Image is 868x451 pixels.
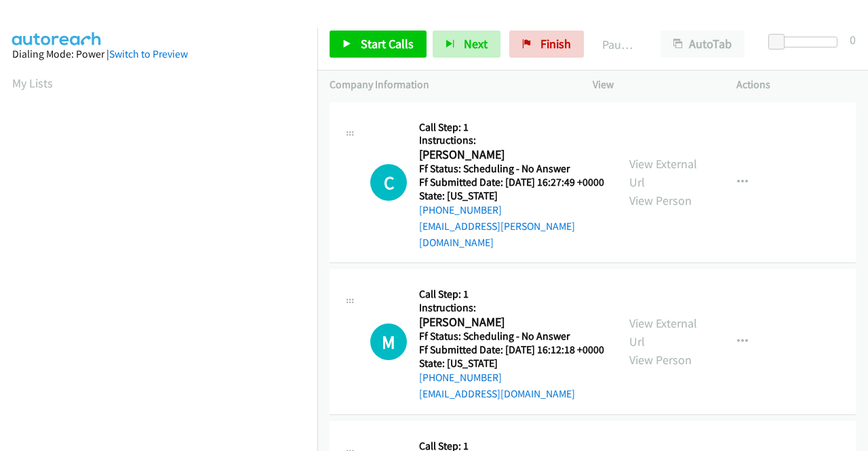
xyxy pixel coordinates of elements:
[419,176,605,189] h5: Ff Submitted Date: [DATE] 16:27:49 +0000
[629,352,692,368] a: View Person
[629,315,697,349] a: View External Url
[419,162,605,176] h5: Ff Status: Scheduling - No Answer
[419,134,605,147] h5: Instructions:
[419,357,604,370] h5: State: [US_STATE]
[419,315,600,330] h2: [PERSON_NAME]
[593,77,712,93] p: View
[370,164,407,201] h1: C
[370,323,407,360] h1: M
[540,36,571,52] span: Finish
[419,387,575,400] a: [EMAIL_ADDRESS][DOMAIN_NAME]
[850,31,856,49] div: 0
[464,36,488,52] span: Next
[433,31,500,58] button: Next
[419,189,605,203] h5: State: [US_STATE]
[419,288,604,301] h5: Call Step: 1
[419,301,604,315] h5: Instructions:
[361,36,414,52] span: Start Calls
[509,31,584,58] a: Finish
[419,121,605,134] h5: Call Step: 1
[736,77,856,93] p: Actions
[12,46,305,62] div: Dialing Mode: Power |
[629,156,697,190] a: View External Url
[109,47,188,60] a: Switch to Preview
[370,164,407,201] div: The call is yet to be attempted
[370,323,407,360] div: The call is yet to be attempted
[419,203,502,216] a: [PHONE_NUMBER]
[775,37,837,47] div: Delay between calls (in seconds)
[419,147,600,163] h2: [PERSON_NAME]
[12,75,53,91] a: My Lists
[419,220,575,249] a: [EMAIL_ADDRESS][PERSON_NAME][DOMAIN_NAME]
[602,35,636,54] p: Paused
[660,31,745,58] button: AutoTab
[629,193,692,208] a: View Person
[419,343,604,357] h5: Ff Submitted Date: [DATE] 16:12:18 +0000
[330,31,427,58] a: Start Calls
[330,77,568,93] p: Company Information
[419,330,604,343] h5: Ff Status: Scheduling - No Answer
[419,371,502,384] a: [PHONE_NUMBER]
